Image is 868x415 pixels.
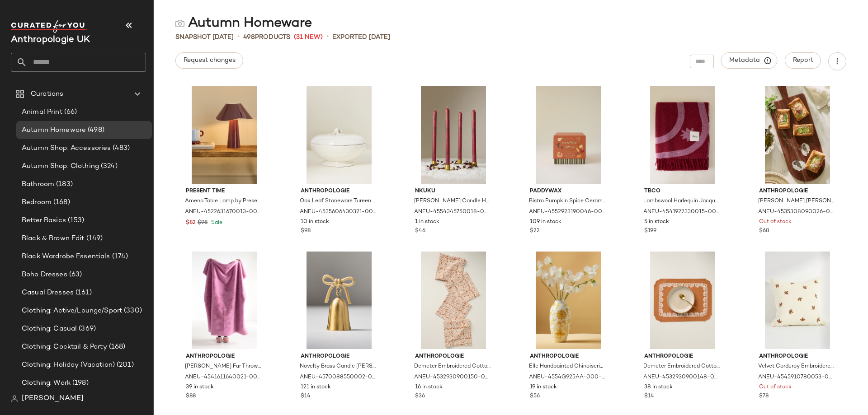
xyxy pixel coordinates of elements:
span: Demeter Embroidered Cotton Napkins, Set of 4 by Anthropologie in [GEOGRAPHIC_DATA] [414,363,491,371]
span: ANEU-4522631670013-000-050 [185,208,262,216]
span: (63) [67,270,82,280]
span: $56 [530,392,540,401]
span: Ameno Table Lamp by Present Time in Purple, Plastic at Anthropologie [185,197,262,205]
span: Bedroom [22,197,52,208]
span: 5 in stock [644,218,669,226]
span: $98 [301,227,311,235]
span: • [326,32,329,42]
span: ANEU-4541922330015-000-259 [643,208,720,216]
span: (324) [99,161,118,172]
span: Casual Dresses [22,288,74,298]
span: (483) [111,143,130,154]
span: (183) [54,179,73,190]
span: Autumn Shop: Clothing [22,161,99,172]
span: 39 in stock [186,383,214,392]
span: Novelty Brass Candle [PERSON_NAME] by Anthropologie [300,363,377,371]
span: 19 in stock [530,383,557,392]
span: Snapshot [DATE] [175,33,234,42]
span: Elle Handpainted Chinoiserie Floral Ceramic Vase by Anthropologie in Yellow Size: Medium [529,363,606,371]
span: Animal Print [22,107,62,117]
img: 99341562_083_b2 [637,252,728,349]
span: Clothing: Work [22,378,71,388]
span: $88 [186,392,196,401]
span: Clothing: Holiday (Vacation) [22,360,115,370]
img: svg%3e [11,395,18,402]
span: ANEU-4554345750018-000-000 [414,208,491,216]
span: Paddywax [530,187,607,196]
span: (31 New) [294,33,323,42]
img: 4554G925AA_072_b [523,252,614,349]
span: 16 in stock [415,383,443,392]
span: Better Basics [22,215,66,226]
span: Report [793,57,813,64]
span: [PERSON_NAME] Candle Holder by nkuku at Anthropologie [414,197,491,205]
span: • [237,32,240,42]
span: Out of stock [759,218,792,226]
span: ANEU-4570088550002-000-650 [300,373,377,382]
img: 99906968_020_b14 [752,86,843,184]
span: Anthropologie [415,353,492,361]
span: (168) [107,342,126,352]
p: Exported [DATE] [332,33,390,42]
span: nkuku [415,187,492,196]
span: Clothing: Cocktail & Party [22,342,107,352]
span: Anthropologie [301,187,377,196]
span: Demeter Embroidered Cotton Placemat by Anthropologie in [GEOGRAPHIC_DATA] [643,363,720,371]
span: (201) [115,360,134,370]
span: $82 [186,219,196,227]
img: 100021732_010_b [752,252,843,349]
span: Anthropologie [759,187,836,196]
span: (330) [122,306,142,316]
span: $22 [530,227,540,235]
span: Oak Leaf Stoneware Tureen by Anthropologie in White [300,197,377,205]
img: 4552923190046_000_e [523,86,614,184]
img: 99341646_083_b [408,252,499,349]
span: Metadata [729,56,770,65]
span: Anthropologie [530,353,607,361]
span: $14 [644,392,654,401]
span: 121 in stock [301,383,331,392]
span: Clothing: Casual [22,324,77,334]
img: 101352144_017_b [293,86,385,184]
span: Autumn Shop: Accessories [22,143,111,154]
span: ANEU-4535308090026-000-020 [758,208,835,216]
button: Request changes [175,52,243,69]
span: [PERSON_NAME] [22,393,84,404]
span: [PERSON_NAME] [PERSON_NAME] Large Board by Anthropologie in Brown Size: PLTR/TRAY [758,197,835,205]
span: Boho Dresses [22,270,67,280]
img: svg%3e [175,19,184,28]
span: Autumn Homeware [22,125,86,135]
span: (498) [86,125,104,135]
span: ANEU-4532930900150-000-083 [414,373,491,382]
span: 1 in stock [415,218,439,226]
div: Products [243,33,290,42]
span: $98 [198,219,208,227]
span: 10 in stock [301,218,329,226]
span: $36 [415,392,425,401]
img: 92653799_641_b [179,252,270,349]
span: Out of stock [759,383,792,392]
span: ANEU-4532930900148-000-083 [643,373,720,382]
span: $78 [759,392,769,401]
span: Curations [31,89,63,99]
div: Autumn Homeware [175,14,312,33]
img: cfy_white_logo.C9jOOHJF.svg [11,20,88,33]
span: ANEU-4554G925AA-000-072 [529,373,606,382]
span: Anthropologie [759,353,836,361]
span: Bathroom [22,179,54,190]
span: 498 [243,34,255,41]
span: 38 in stock [644,383,673,392]
button: Metadata [721,52,778,69]
span: Bistro Pumpkin Spice Ceramic Candle by Paddywax, Cotton at Anthropologie [529,197,606,205]
span: (149) [85,233,103,244]
span: (369) [77,324,96,334]
span: Anthropologie [301,353,377,361]
span: Current Company Name [11,35,90,45]
span: Black & Brown Edit [22,233,85,244]
span: $14 [301,392,311,401]
button: Report [785,52,821,69]
span: Velvet Corduroy Embroidered Icon Cushion by Anthropologie in White Size: 18" x 18", Cotton [758,363,835,371]
span: (161) [74,288,92,298]
span: Lambswool Harlequin Jacquard Throw Blanket by TBCo at Anthropologie [643,197,720,205]
span: TBCo [644,187,721,196]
